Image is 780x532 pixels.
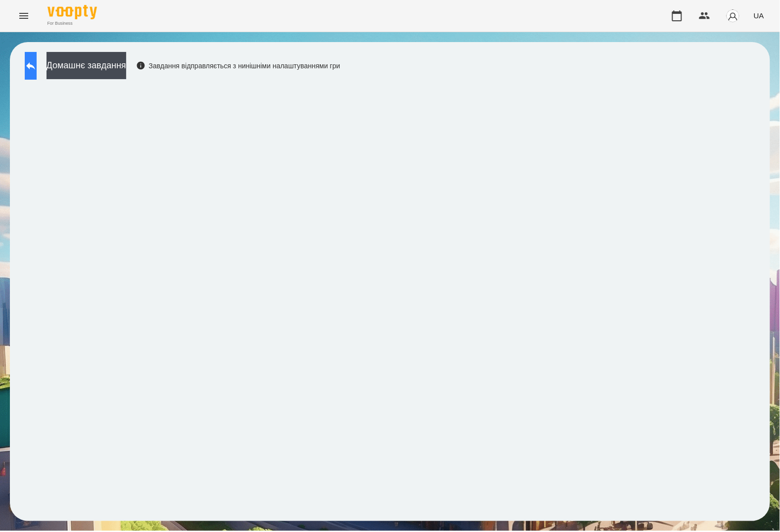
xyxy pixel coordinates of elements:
[48,20,97,27] span: For Business
[136,61,341,71] div: Завдання відправляється з нинішніми налаштуваннями гри
[12,4,36,28] button: Menu
[47,52,126,79] button: Домашнє завдання
[726,9,740,23] img: avatar_s.png
[754,10,764,21] span: UA
[48,5,97,19] img: Voopty Logo
[750,6,768,25] button: UA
